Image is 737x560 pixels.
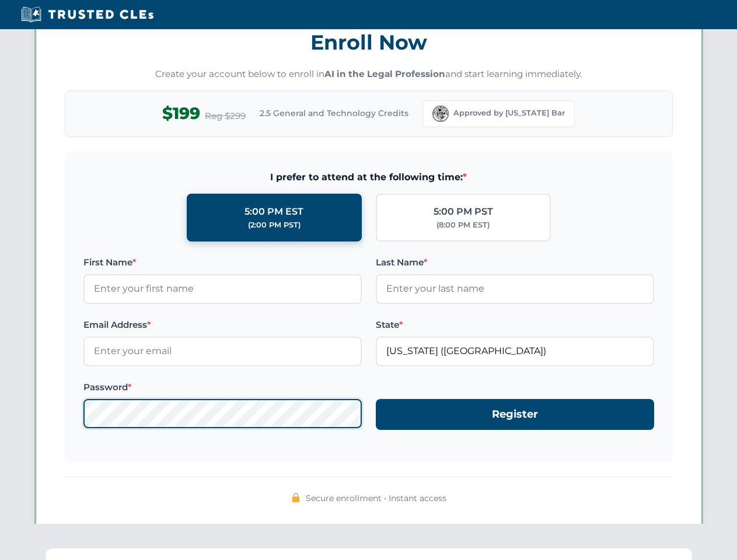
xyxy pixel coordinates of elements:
[306,492,446,505] span: Secure enrollment • Instant access
[83,170,654,185] span: I prefer to attend at the following time:
[244,204,303,219] div: 5:00 PM EST
[162,100,200,127] span: $199
[376,337,654,366] input: Florida (FL)
[291,493,301,502] img: 🔒
[205,109,246,123] span: Reg $299
[453,107,565,119] span: Approved by [US_STATE] Bar
[434,204,493,219] div: 5:00 PM PST
[248,219,301,231] div: (2:00 PM PST)
[432,106,449,122] img: Florida Bar
[18,6,157,23] img: Trusted CLEs
[65,24,673,61] h3: Enroll Now
[83,318,362,332] label: Email Address
[376,318,654,332] label: State
[436,219,490,231] div: (8:00 PM EST)
[260,107,408,120] span: 2.5 General and Technology Credits
[376,256,654,269] label: Last Name
[65,68,673,81] p: Create your account below to enroll in and start learning immediately.
[83,337,362,366] input: Enter your email
[376,399,654,430] button: Register
[324,68,445,79] strong: AI in the Legal Profession
[376,274,654,303] input: Enter your last name
[83,256,362,269] label: First Name
[83,274,362,303] input: Enter your first name
[83,380,362,394] label: Password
